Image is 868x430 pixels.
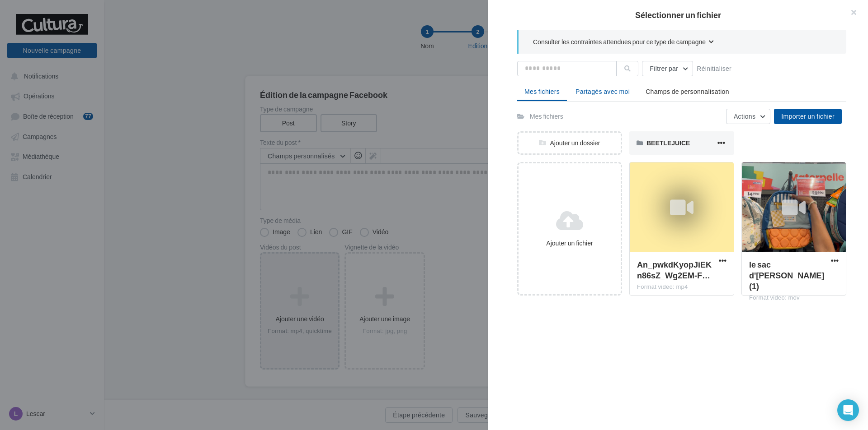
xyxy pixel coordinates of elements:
[533,37,706,46] span: Consulter les contraintes attendues pour ce type de campagne
[693,63,735,74] button: Réinitialiser
[781,112,835,120] span: Importer un fichier
[837,399,859,421] div: Open Intercom Messenger
[530,112,563,121] div: Mes fichiers
[522,239,617,248] div: Ajouter un fichier
[524,88,560,95] span: Mes fichiers
[637,259,712,280] span: An_pwkdKyopJiEKn86sZ_Wg2EM-FX65Bu9fYCqu17kZ3WRDKNl8ryR4spjaAv3E64VeL9oBLD75kLcsaHFok89WK
[503,11,854,19] h2: Sélectionner un fichier
[726,109,770,124] button: Actions
[646,88,729,95] span: Champs de personnalisation
[749,259,824,291] span: le sac d'estelle (1)
[642,61,693,76] button: Filtrer par
[576,88,630,95] span: Partagés avec moi
[637,283,726,291] div: Format video: mp4
[533,37,714,48] button: Consulter les contraintes attendues pour ce type de campagne
[774,109,842,124] button: Importer un fichier
[749,294,839,302] div: Format video: mov
[519,139,621,148] div: Ajouter un dossier
[646,139,690,147] span: BEETLEJUICE
[734,112,755,120] span: Actions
